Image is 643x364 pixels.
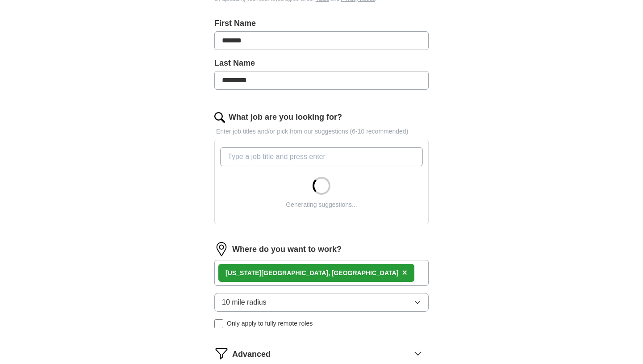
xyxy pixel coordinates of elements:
[214,127,429,136] p: Enter job titles and/or pick from our suggestions (6-10 recommended)
[229,111,342,123] label: What job are you looking for?
[232,348,271,360] span: Advanced
[214,57,429,69] label: Last Name
[214,319,223,328] input: Only apply to fully remote roles
[402,266,407,280] button: ×
[214,242,229,256] img: location.png
[214,112,225,123] img: search.png
[286,200,357,209] div: Generating suggestions...
[220,147,423,166] input: Type a job title and press enter
[222,297,267,308] span: 10 mile radius
[227,319,313,328] span: Only apply to fully remote roles
[232,243,342,255] label: Where do you want to work?
[214,293,429,312] button: 10 mile radius
[225,268,398,278] div: [US_STATE][GEOGRAPHIC_DATA], [GEOGRAPHIC_DATA]
[214,17,429,29] label: First Name
[402,268,407,277] span: ×
[214,346,229,360] img: filter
